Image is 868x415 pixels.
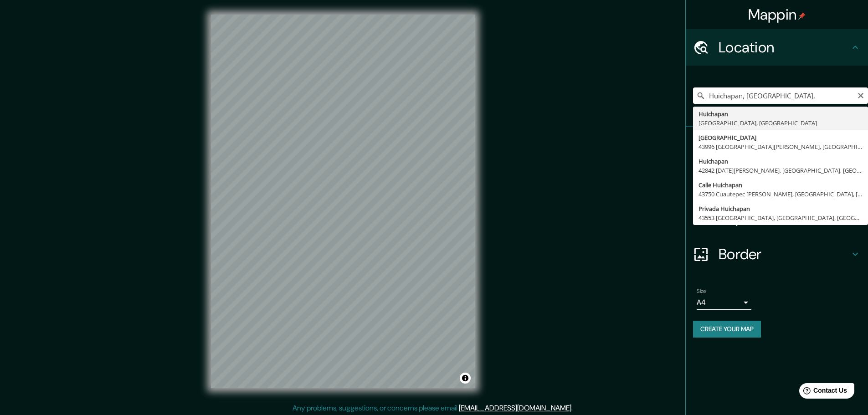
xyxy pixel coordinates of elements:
div: Border [686,236,868,272]
div: Layout [686,200,868,236]
iframe: Help widget launcher [787,379,858,405]
div: 43553 [GEOGRAPHIC_DATA], [GEOGRAPHIC_DATA], [GEOGRAPHIC_DATA] [699,213,863,222]
div: [GEOGRAPHIC_DATA], [GEOGRAPHIC_DATA] [699,118,863,128]
div: 42842 [DATE][PERSON_NAME], [GEOGRAPHIC_DATA], [GEOGRAPHIC_DATA] [699,166,863,175]
label: Size [697,287,706,295]
button: Clear [857,91,864,99]
h4: Location [719,38,850,56]
div: Huichapan [699,109,863,118]
div: Pins [686,127,868,163]
div: [GEOGRAPHIC_DATA] [699,133,863,142]
button: Create your map [693,321,761,338]
div: Location [686,29,868,66]
h4: Layout [719,209,850,227]
div: Huichapan [699,157,863,166]
div: 43996 [GEOGRAPHIC_DATA][PERSON_NAME], [GEOGRAPHIC_DATA], [GEOGRAPHIC_DATA] [699,142,863,151]
input: Pick your city or area [693,87,868,104]
div: Style [686,163,868,200]
div: . [574,403,576,414]
button: Toggle attribution [460,373,471,384]
div: Privada Huichapan [699,204,863,213]
div: 43750 Cuautepec [PERSON_NAME], [GEOGRAPHIC_DATA], [GEOGRAPHIC_DATA] [699,190,863,199]
div: . [573,403,574,414]
a: [EMAIL_ADDRESS][DOMAIN_NAME] [459,403,571,413]
div: Calle Huichapan [699,180,863,190]
img: pin-icon.png [798,12,806,20]
p: Any problems, suggestions, or concerns please email . [293,403,573,414]
h4: Border [719,245,850,263]
h4: Mappin [748,5,806,24]
div: A4 [697,295,751,310]
canvas: Map [211,15,475,388]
